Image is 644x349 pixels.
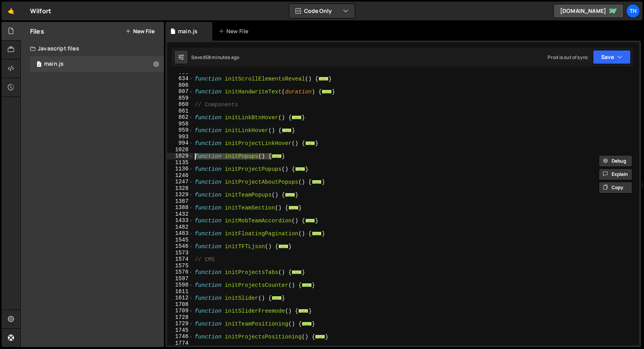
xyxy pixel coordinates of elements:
span: ... [318,77,329,81]
div: 1246 [167,172,194,179]
div: 1574 [167,256,194,263]
div: 1729 [167,320,194,327]
div: 861 [167,108,194,115]
span: ... [322,89,332,94]
div: 1329 [167,192,194,198]
div: 1135 [167,159,194,166]
div: 1387 [167,198,194,205]
div: Saved [191,54,239,61]
span: ... [312,180,322,184]
span: ... [295,167,305,171]
div: 1433 [167,217,194,224]
div: 862 [167,114,194,121]
div: 16468/44594.js [30,56,164,72]
span: ... [312,231,322,236]
button: Debug [599,155,632,167]
div: 860 [167,101,194,108]
div: 1708 [167,301,194,308]
span: ... [305,218,315,223]
div: 634 [167,75,194,82]
div: 1136 [167,166,194,172]
button: Copy [599,182,632,193]
div: 1746 [167,333,194,340]
div: 1546 [167,243,194,250]
div: 1745 [167,327,194,334]
div: 1728 [167,314,194,321]
div: 958 [167,121,194,127]
div: 58 minutes ago [205,54,239,61]
div: 1612 [167,295,194,301]
div: 1388 [167,204,194,211]
div: main.js [44,61,64,68]
div: 993 [167,134,194,140]
div: New File [219,27,251,35]
div: 1709 [167,308,194,314]
div: 1597 [167,276,194,282]
div: 1575 [167,263,194,269]
div: main.js [178,27,197,35]
div: 1482 [167,224,194,231]
button: Explain [599,168,632,180]
div: 859 [167,95,194,102]
a: 🤙 [2,2,21,20]
div: 806 [167,82,194,89]
div: 1247 [167,179,194,185]
button: Save [593,50,631,64]
span: ... [302,283,312,287]
div: Prod is out of sync [548,54,588,61]
div: 1029 [167,153,194,159]
div: 1774 [167,340,194,347]
button: New File [125,28,155,34]
div: 1483 [167,230,194,237]
div: 959 [167,127,194,134]
div: 1328 [167,185,194,192]
span: ... [315,335,326,339]
a: Th [626,4,640,18]
div: 1611 [167,288,194,295]
div: 994 [167,140,194,147]
span: ... [302,322,312,326]
div: 1573 [167,250,194,256]
span: ... [292,115,302,120]
h2: Files [30,27,44,36]
div: 1432 [167,211,194,218]
span: ... [299,309,309,313]
span: ... [288,206,299,210]
div: 1576 [167,269,194,276]
div: 1545 [167,237,194,243]
div: 1598 [167,282,194,288]
span: ... [282,128,292,132]
span: ... [272,154,282,158]
div: 1028 [167,147,194,153]
div: Javascript files [21,41,164,56]
span: ... [272,296,282,300]
div: Wilfort [30,6,51,16]
span: 1 [37,62,41,68]
div: 807 [167,88,194,95]
span: ... [305,141,315,145]
span: ... [278,244,288,249]
span: ... [285,193,295,197]
span: ... [292,270,302,274]
a: [DOMAIN_NAME] [553,4,624,18]
button: Code Only [289,4,355,18]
